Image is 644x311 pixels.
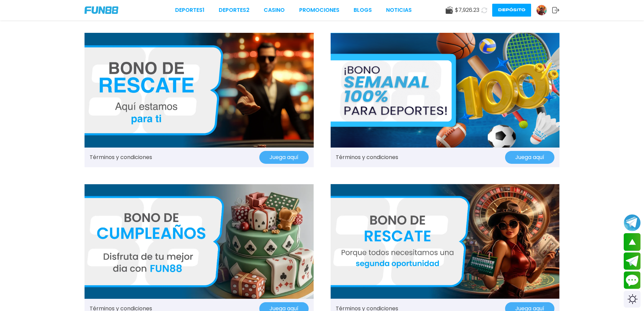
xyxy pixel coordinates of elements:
[299,6,339,14] a: Promociones
[624,252,641,270] button: Join telegram
[331,184,560,299] img: Promo Banner
[386,6,412,14] a: NOTICIAS
[175,6,205,14] a: Deportes1
[536,5,547,15] img: Avatar
[354,6,372,14] a: BLOGS
[85,33,314,148] img: Promo Banner
[336,153,398,161] a: Términos y condiciones
[259,151,309,164] button: Juega aquí
[85,6,118,14] img: Company Logo
[492,4,531,17] button: Depósito
[624,214,641,231] button: Join telegram channel
[624,233,641,251] button: scroll up
[331,33,560,148] img: Promo Banner
[455,6,479,14] span: $ 7,926.23
[85,184,314,299] img: Promo Banner
[505,151,554,164] button: Juega aquí
[264,6,285,14] a: CASINO
[219,6,249,14] a: Deportes2
[624,291,641,308] div: Switch theme
[90,153,152,161] a: Términos y condiciones
[624,271,641,289] button: Contact customer service
[536,5,552,16] a: Avatar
